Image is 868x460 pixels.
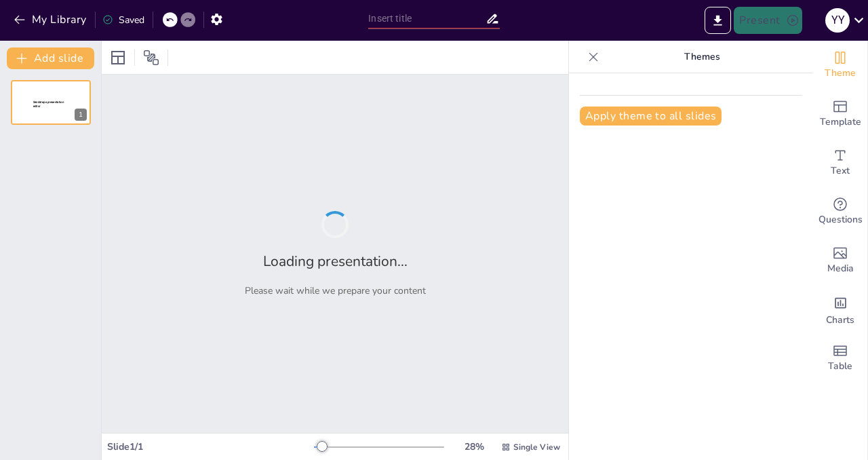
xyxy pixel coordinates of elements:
[813,236,867,285] div: Add images, graphics, shapes or video
[813,90,867,138] div: Add ready made slides
[10,9,92,31] button: My Library
[513,442,560,453] span: Single View
[75,109,87,121] div: 1
[263,252,408,271] h2: Loading presentation...
[705,7,731,34] button: Export to PowerPoint
[825,8,850,33] div: Y Y
[11,80,91,125] div: 1
[827,261,854,276] span: Media
[813,187,867,236] div: Get real-time input from your audience
[107,440,314,453] div: Slide 1 / 1
[143,50,159,66] span: Position
[7,47,94,69] button: Add slide
[458,440,490,453] div: 28 %
[245,284,426,297] p: Please wait while we prepare your content
[734,7,802,34] button: Present
[826,313,854,328] span: Charts
[102,14,144,26] div: Saved
[831,164,850,178] span: Text
[107,47,129,69] div: Layout
[604,41,800,73] p: Themes
[818,212,863,227] span: Questions
[825,7,850,34] button: Y Y
[825,66,856,81] span: Theme
[368,9,485,28] input: Insert title
[813,334,867,383] div: Add a table
[813,138,867,187] div: Add text boxes
[828,359,852,374] span: Table
[813,41,867,90] div: Change the overall theme
[820,115,861,130] span: Template
[580,107,722,126] button: Apply theme to all slides
[33,100,64,108] span: Sendsteps presentation editor
[813,285,867,334] div: Add charts and graphs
